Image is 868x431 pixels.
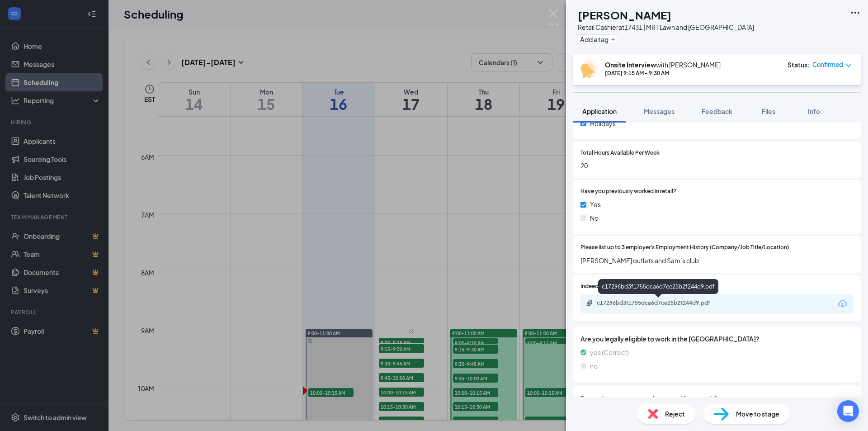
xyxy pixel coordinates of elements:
span: no [590,361,598,371]
svg: Paperclip [586,299,593,307]
a: Paperclipc17296bd3f1755dca6d7ce25b2f244d9.pdf [586,299,732,308]
span: No [590,213,599,223]
div: [DATE] 9:15 AM - 9:30 AM [605,69,721,77]
span: Application [582,107,617,115]
span: Have you previously worked in retail? [580,187,676,196]
div: Open Intercom Messenger [837,400,859,422]
b: Onsite Interview [605,61,656,69]
svg: Ellipses [850,7,861,18]
span: Info [808,107,820,115]
span: Please list up to 3 employer's Employment History (Company/Job Title/Location) [580,243,789,252]
span: Files [762,107,775,115]
span: 20 [580,161,854,171]
span: Total Hours Available Per Week [580,149,660,157]
span: Yes [590,199,601,209]
div: Retail Cashier at 17431 | MRT Lawn and [GEOGRAPHIC_DATA] [578,23,754,32]
svg: Plus [610,37,616,42]
div: c17296bd3f1755dca6d7ce25b2f244d9.pdf [597,299,723,307]
div: Status : [788,60,810,69]
h1: [PERSON_NAME] [578,7,671,23]
span: Messages [644,107,675,115]
span: Do you have transportation to and from work? [580,393,854,403]
span: [PERSON_NAME] outlets and Sam’s club [580,256,854,265]
svg: Download [837,298,848,309]
span: Move to stage [736,409,779,419]
span: yes (Correct) [590,347,629,357]
span: Reject [665,409,685,419]
div: c17296bd3f1755dca6d7ce25b2f244d9.pdf [598,279,718,294]
span: Are you legally eligible to work in the [GEOGRAPHIC_DATA]? [580,334,854,344]
span: Indeed Resume [580,282,620,291]
span: Confirmed [812,60,843,69]
span: down [845,62,852,69]
span: Feedback [702,107,732,115]
button: PlusAdd a tag [578,34,618,44]
div: with [PERSON_NAME] [605,60,721,69]
span: Holidays [590,118,616,128]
